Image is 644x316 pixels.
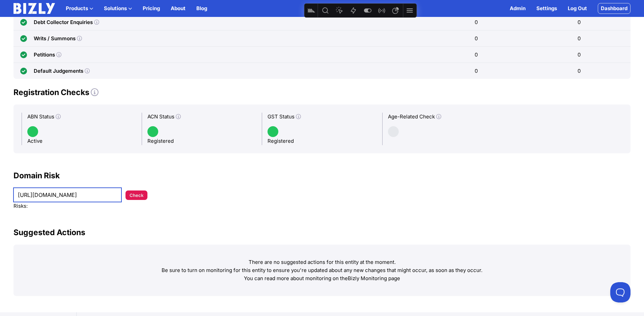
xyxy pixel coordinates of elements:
[425,14,528,30] div: 0
[143,4,160,13] a: Pricing
[24,274,620,283] p: You can read more about monitoring on the
[24,258,620,266] p: There are no suggested actions for this entity at the moment.
[425,63,528,79] div: 0
[22,113,142,145] div: Active
[34,67,83,75] div: Default Judgements
[528,30,631,46] div: 0
[125,190,147,200] button: Check
[568,4,587,13] a: Log Out
[425,30,528,46] div: 0
[66,4,93,13] button: Products
[262,113,382,145] div: Registered
[104,4,132,13] button: Solutions
[34,51,55,59] div: Petitions
[348,275,400,281] a: Bizly Monitoring page
[13,87,631,98] h2: Registration Checks
[171,4,186,13] a: About
[13,170,631,210] div: Risks:
[142,113,262,145] div: Registered
[388,113,497,121] div: Age-Related Check
[13,188,121,202] input: Enter domain
[528,63,631,79] div: 0
[610,282,631,302] iframe: Toggle Customer Support
[34,18,93,26] div: Debt Collector Enquiries
[268,113,376,121] div: GST Status
[196,4,207,13] a: Blog
[13,227,631,238] h2: Suggested Actions
[528,14,631,30] div: 0
[34,35,76,43] div: Writs / Summons
[598,3,631,14] a: Dashboard
[13,170,631,181] h2: Domain Risk
[24,266,620,274] p: Be sure to turn on monitoring for this entity to ensure you're updated about any new changes that...
[528,47,631,63] div: 0
[425,47,528,63] div: 0
[147,113,256,121] div: ACN Status
[510,4,526,13] a: Admin
[536,4,557,13] a: Settings
[27,113,136,121] div: ABN Status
